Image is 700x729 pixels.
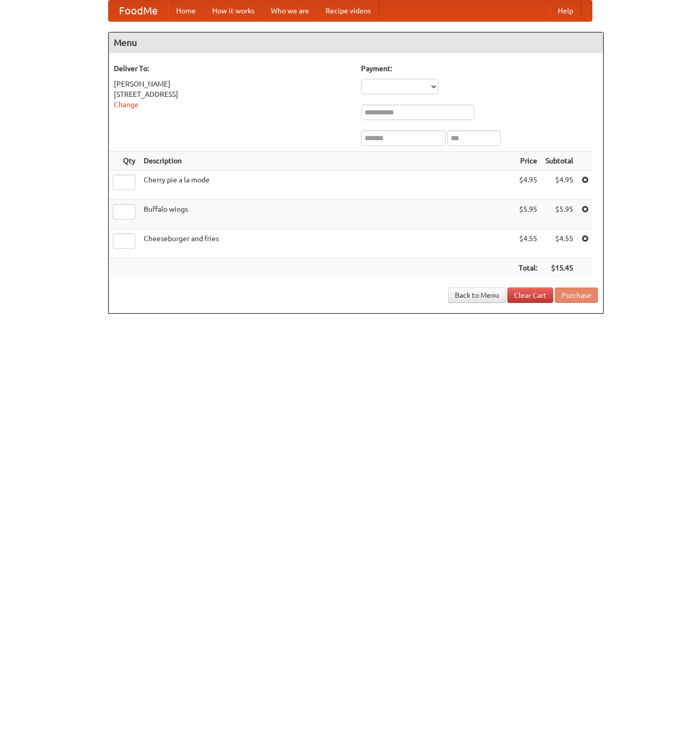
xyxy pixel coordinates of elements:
th: Subtotal [541,151,577,171]
a: Home [168,1,204,21]
td: $4.55 [541,229,577,259]
td: Buffalo wings [140,200,515,229]
a: Clear Cart [507,287,553,303]
a: Who we are [263,1,317,21]
a: Help [550,1,582,21]
th: $15.45 [541,259,577,278]
th: Total: [515,259,541,278]
button: Purchase [555,287,598,303]
a: Recipe videos [317,1,379,21]
a: Back to Menu [448,287,506,303]
h5: Deliver To: [114,63,351,74]
td: $4.95 [515,171,541,200]
td: $4.95 [541,171,577,200]
a: FoodMe [109,1,168,21]
div: [STREET_ADDRESS] [114,89,351,99]
div: [PERSON_NAME] [114,79,351,89]
th: Price [515,151,541,171]
td: Cheeseburger and fries [140,229,515,259]
h4: Menu [109,32,603,53]
td: $4.55 [515,229,541,259]
h5: Payment: [361,63,598,74]
td: $5.95 [515,200,541,229]
td: $5.95 [541,200,577,229]
th: Description [140,151,515,171]
a: How it works [204,1,263,21]
td: Cherry pie a la mode [140,171,515,200]
th: Qty [109,151,140,171]
a: Change [114,100,139,109]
